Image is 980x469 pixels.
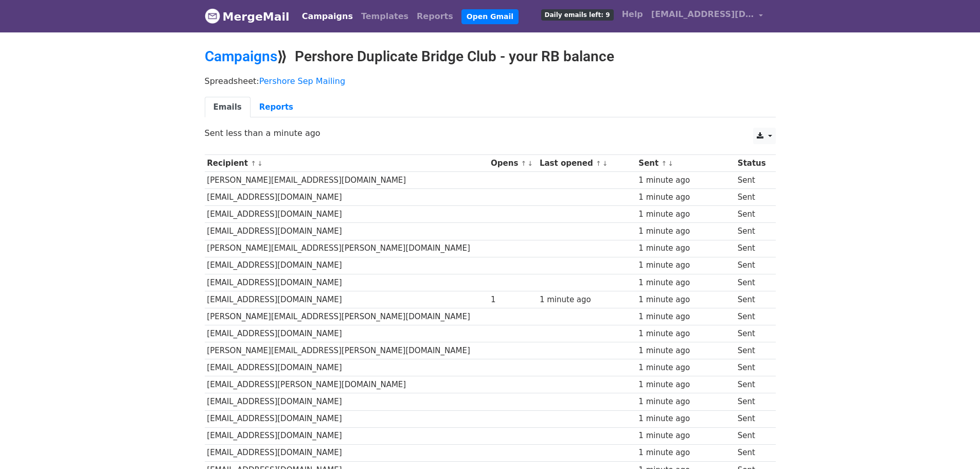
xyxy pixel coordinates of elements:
a: Open Gmail [461,9,519,24]
td: [EMAIL_ADDRESS][DOMAIN_NAME] [205,189,489,206]
td: [EMAIL_ADDRESS][DOMAIN_NAME] [205,359,489,376]
div: 1 minute ago [638,242,733,254]
a: Help [618,4,647,25]
a: Campaigns [298,6,357,27]
td: Sent [735,291,770,308]
td: Sent [735,308,770,325]
a: ↓ [602,160,608,167]
div: 1 minute ago [638,379,733,391]
div: 1 minute ago [638,175,733,186]
div: 1 minute ago [638,192,733,203]
th: Recipient [205,155,489,172]
div: 1 minute ago [638,345,733,357]
td: Sent [735,410,770,427]
div: 1 minute ago [638,209,733,220]
td: Sent [735,206,770,223]
td: [PERSON_NAME][EMAIL_ADDRESS][PERSON_NAME][DOMAIN_NAME] [205,308,489,325]
div: 1 minute ago [638,447,733,459]
td: [EMAIL_ADDRESS][DOMAIN_NAME] [205,325,489,342]
a: ↑ [661,160,667,167]
span: Daily emails left: 9 [541,9,614,21]
a: ↑ [596,160,601,167]
div: 1 minute ago [638,225,733,237]
a: ↓ [668,160,673,167]
img: MergeMail logo [205,8,220,24]
th: Opens [488,155,537,172]
div: 1 minute ago [638,259,733,271]
a: ↓ [257,160,263,167]
a: Campaigns [205,48,277,65]
td: [EMAIL_ADDRESS][DOMAIN_NAME] [205,257,489,274]
div: 1 minute ago [638,328,733,340]
td: Sent [735,240,770,257]
div: 1 minute ago [638,362,733,374]
td: [PERSON_NAME][EMAIL_ADDRESS][PERSON_NAME][DOMAIN_NAME] [205,342,489,359]
a: Reports [251,97,302,118]
td: Sent [735,325,770,342]
a: ↓ [527,160,533,167]
td: Sent [735,342,770,359]
td: [EMAIL_ADDRESS][DOMAIN_NAME] [205,206,489,223]
td: [EMAIL_ADDRESS][DOMAIN_NAME] [205,410,489,427]
a: Daily emails left: 9 [537,4,618,25]
div: 1 minute ago [638,430,733,442]
td: Sent [735,376,770,393]
td: [EMAIL_ADDRESS][DOMAIN_NAME] [205,393,489,410]
p: Sent less than a minute ago [205,128,776,138]
a: MergeMail [205,6,290,27]
td: Sent [735,172,770,189]
div: 1 minute ago [638,413,733,425]
td: Sent [735,393,770,410]
td: [EMAIL_ADDRESS][PERSON_NAME][DOMAIN_NAME] [205,376,489,393]
td: [EMAIL_ADDRESS][DOMAIN_NAME] [205,444,489,461]
a: [EMAIL_ADDRESS][DOMAIN_NAME] [647,4,768,28]
div: 1 minute ago [540,294,634,306]
th: Status [735,155,770,172]
a: ↑ [251,160,256,167]
a: Reports [413,6,457,27]
a: Pershore Sep Mailing [259,76,345,86]
td: Sent [735,189,770,206]
th: Last opened [537,155,636,172]
td: Sent [735,223,770,240]
td: Sent [735,257,770,274]
div: 1 minute ago [638,311,733,323]
a: Templates [357,6,413,27]
div: 1 minute ago [638,396,733,408]
td: Sent [735,444,770,461]
div: 1 [491,294,534,306]
span: [EMAIL_ADDRESS][DOMAIN_NAME] [651,8,754,21]
td: Sent [735,427,770,444]
td: [EMAIL_ADDRESS][DOMAIN_NAME] [205,427,489,444]
th: Sent [636,155,735,172]
div: 1 minute ago [638,277,733,289]
td: [PERSON_NAME][EMAIL_ADDRESS][PERSON_NAME][DOMAIN_NAME] [205,240,489,257]
p: Spreadsheet: [205,76,776,86]
div: 1 minute ago [638,294,733,306]
h2: ⟫ Pershore Duplicate Bridge Club - your RB balance [205,48,776,65]
td: [PERSON_NAME][EMAIL_ADDRESS][DOMAIN_NAME] [205,172,489,189]
td: Sent [735,359,770,376]
td: Sent [735,274,770,291]
td: [EMAIL_ADDRESS][DOMAIN_NAME] [205,274,489,291]
a: ↑ [521,160,527,167]
td: [EMAIL_ADDRESS][DOMAIN_NAME] [205,291,489,308]
a: Emails [205,97,251,118]
td: [EMAIL_ADDRESS][DOMAIN_NAME] [205,223,489,240]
